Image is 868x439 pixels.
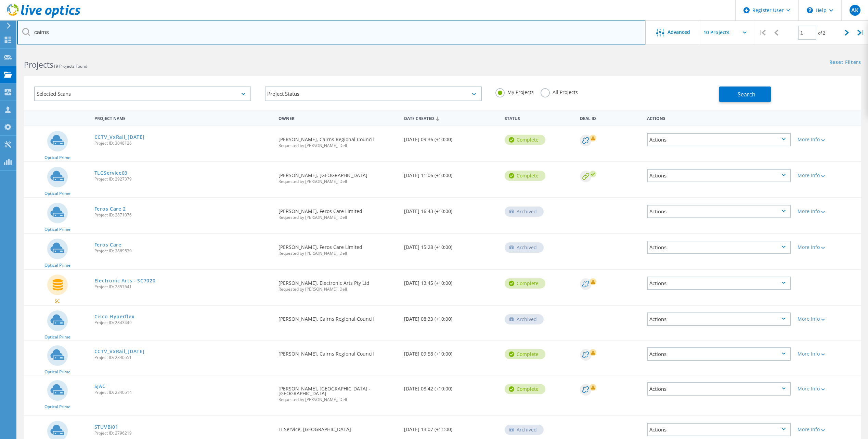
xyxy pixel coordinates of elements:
[576,111,644,124] div: Deal Id
[401,162,501,185] div: [DATE] 11:06 (+10:00)
[275,162,401,190] div: [PERSON_NAME], [GEOGRAPHIC_DATA]
[401,111,501,124] div: Date Created
[647,382,791,396] div: Actions
[94,285,272,289] span: Project ID: 2857641
[94,356,272,360] span: Project ID: 2840551
[505,171,545,181] div: Complete
[275,341,401,363] div: [PERSON_NAME], Cairns Regional Council
[44,263,70,267] span: Optical Prime
[668,30,690,35] span: Advanced
[401,341,501,363] div: [DATE] 09:58 (+10:00)
[719,87,771,102] button: Search
[738,91,755,98] span: Search
[275,306,401,328] div: [PERSON_NAME], Cairns Regional Council
[495,88,534,95] label: My Projects
[505,242,544,253] div: Archived
[644,111,794,124] div: Actions
[505,135,545,145] div: Complete
[94,207,126,211] a: Feros Care 2
[401,198,501,221] div: [DATE] 16:43 (+10:00)
[647,312,791,326] div: Actions
[647,205,791,218] div: Actions
[278,398,397,402] span: Requested by [PERSON_NAME], Dell
[94,171,128,175] a: TLCService03
[265,87,482,101] div: Project Status
[94,321,272,325] span: Project ID: 2843449
[401,234,501,256] div: [DATE] 15:28 (+10:00)
[94,431,272,435] span: Project ID: 2796219
[94,314,135,319] a: Cisco Hyperflex
[278,215,397,219] span: Requested by [PERSON_NAME], Dell
[44,156,70,160] span: Optical Prime
[798,209,858,214] div: More Info
[94,135,145,139] a: CCTV_VxRail_[DATE]
[798,245,858,250] div: More Info
[44,191,70,196] span: Optical Prime
[851,8,858,13] span: AK
[854,21,868,45] div: |
[44,370,70,374] span: Optical Prime
[647,133,791,146] div: Actions
[505,425,544,435] div: Archived
[94,177,272,181] span: Project ID: 2927379
[278,251,397,255] span: Requested by [PERSON_NAME], Dell
[94,390,272,395] span: Project ID: 2840514
[647,169,791,182] div: Actions
[647,423,791,436] div: Actions
[44,227,70,231] span: Optical Prime
[44,335,70,339] span: Optical Prime
[798,317,858,321] div: More Info
[53,63,87,69] span: 19 Projects Found
[44,405,70,409] span: Optical Prime
[275,126,401,155] div: [PERSON_NAME], Cairns Regional Council
[94,141,272,145] span: Project ID: 3048126
[505,349,545,359] div: Complete
[505,207,544,217] div: Archived
[401,270,501,292] div: [DATE] 13:45 (+10:00)
[401,416,501,439] div: [DATE] 13:07 (+11:00)
[94,384,106,389] a: SJAC
[401,126,501,149] div: [DATE] 09:36 (+10:00)
[647,277,791,290] div: Actions
[505,278,545,289] div: Complete
[275,375,401,409] div: [PERSON_NAME], [GEOGRAPHIC_DATA] - [GEOGRAPHIC_DATA]
[278,179,397,184] span: Requested by [PERSON_NAME], Dell
[94,278,156,283] a: Electronic Arts - SC7020
[807,7,813,13] svg: \n
[7,14,80,19] a: Live Optics Dashboard
[541,88,578,95] label: All Projects
[798,427,858,432] div: More Info
[94,249,272,253] span: Project ID: 2869530
[818,30,825,36] span: of 2
[275,416,401,439] div: IT Service, [GEOGRAPHIC_DATA]
[34,87,251,101] div: Selected Scans
[647,347,791,361] div: Actions
[798,351,858,356] div: More Info
[275,234,401,262] div: [PERSON_NAME], Feros Care Limited
[275,198,401,226] div: [PERSON_NAME], Feros Care Limited
[401,375,501,398] div: [DATE] 08:42 (+10:00)
[94,425,118,429] a: STUVBI01
[798,137,858,142] div: More Info
[798,386,858,391] div: More Info
[94,349,145,354] a: CCTV_VxRail_[DATE]
[505,314,544,324] div: Archived
[17,21,646,44] input: Search projects by name, owner, ID, company, etc
[401,306,501,328] div: [DATE] 08:33 (+10:00)
[755,21,769,45] div: |
[647,241,791,254] div: Actions
[278,144,397,148] span: Requested by [PERSON_NAME], Dell
[91,111,275,124] div: Project Name
[829,60,861,66] a: Reset Filters
[94,242,121,247] a: Feros Care
[55,299,60,303] span: SC
[798,173,858,178] div: More Info
[505,384,545,394] div: Complete
[278,287,397,291] span: Requested by [PERSON_NAME], Dell
[24,59,53,70] b: Projects
[501,111,576,124] div: Status
[94,213,272,217] span: Project ID: 2871076
[275,111,401,124] div: Owner
[275,270,401,298] div: [PERSON_NAME], Electronic Arts Pty Ltd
